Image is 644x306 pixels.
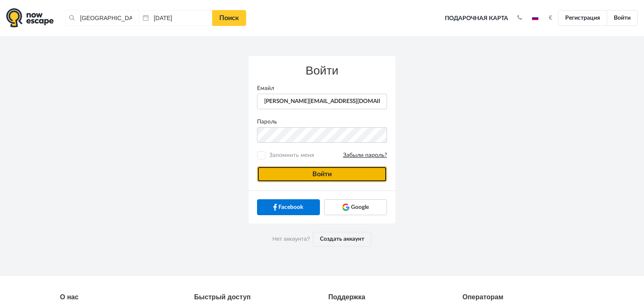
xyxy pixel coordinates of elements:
a: Facebook [257,199,320,215]
input: Дата [139,10,213,26]
div: Операторам [462,292,584,302]
a: Google [324,199,387,215]
a: Регистрация [558,10,607,26]
strong: € [549,15,552,21]
img: ru.jpg [532,16,538,20]
label: Емайл [251,84,393,93]
button: € [545,14,556,22]
a: Создать аккаунт [313,232,371,246]
input: Запомнить меняЗабыли пароль? [259,153,264,158]
a: Поиск [212,10,246,26]
div: Нет аккаунта? [249,224,395,255]
h3: Войти [257,64,387,77]
a: Забыли пароль? [343,152,387,159]
div: О нас [60,292,182,302]
input: Город или название квеста [65,10,139,26]
label: Пароль [251,118,393,126]
a: Войти [607,10,638,26]
div: Быстрый доступ [194,292,316,302]
div: Поддержка [328,292,450,302]
img: logo [6,8,54,28]
span: Запомнить меня [267,151,387,159]
span: Google [351,203,369,211]
span: Facebook [278,203,303,211]
a: Подарочная карта [442,9,511,28]
button: Войти [257,166,387,182]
